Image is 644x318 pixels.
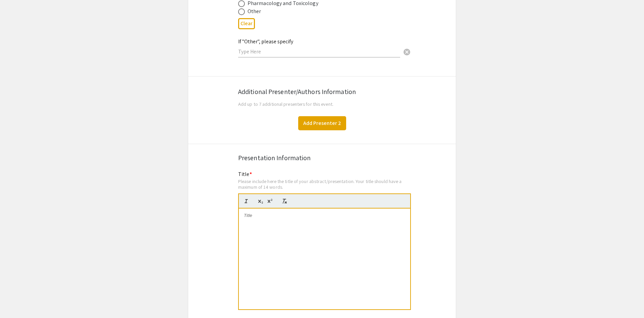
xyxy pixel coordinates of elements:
mat-label: If "Other", please specify [238,38,293,45]
button: Clear [238,18,255,29]
div: Other [248,7,261,15]
mat-label: Title [238,171,252,178]
span: Add up to 7 additional presenters for this event. [238,101,333,107]
div: Additional Presenter/Authors Information [238,87,406,97]
div: Presentation Information [238,153,406,163]
div: Please include here the title of your abstract/presentation. Your title should have a maximum of ... [238,178,411,190]
input: Type Here [238,48,400,55]
span: cancel [403,48,411,56]
button: Clear [400,45,414,58]
button: Add Presenter 2 [298,116,346,130]
iframe: Chat [5,288,29,313]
